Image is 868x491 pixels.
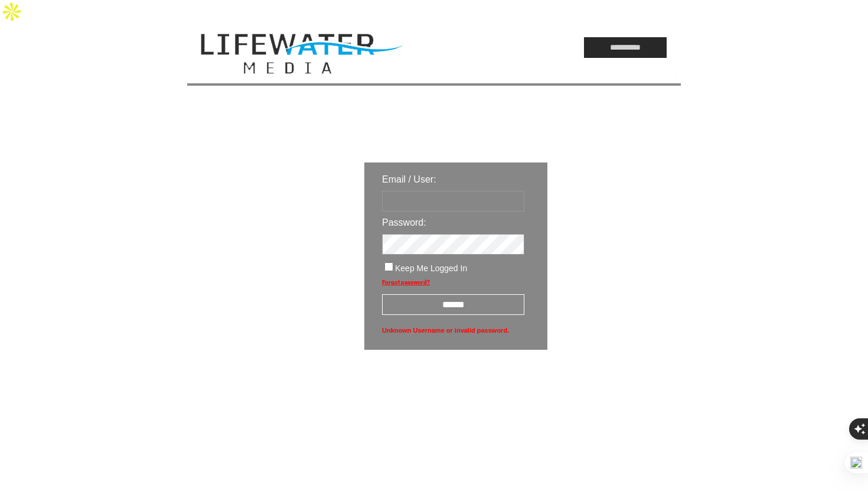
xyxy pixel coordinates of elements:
span: Keep Me Logged In [395,264,467,273]
span: Email / User: [382,174,436,184]
span: Password: [382,217,426,227]
img: transparent.png [582,379,641,394]
span: Unknown Username or invalid password. [382,324,524,337]
a: Forgot password? [382,279,430,285]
